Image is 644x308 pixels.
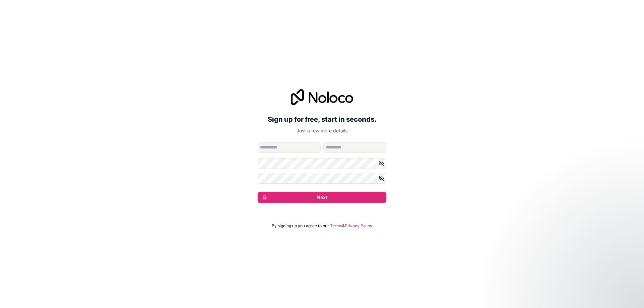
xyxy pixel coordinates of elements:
h2: Sign up for free, start in seconds. [258,113,386,125]
p: Just a few more details [258,127,386,134]
button: Next [258,192,386,203]
span: & [342,223,345,229]
a: Privacy Policy [345,223,372,229]
input: Confirm password [258,173,386,184]
input: given-name [258,142,321,153]
input: Password [258,158,386,169]
iframe: Intercom notifications message [510,258,644,305]
span: By signing up you agree to our [272,223,329,229]
input: family-name [323,142,386,153]
a: Terms [330,223,342,229]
